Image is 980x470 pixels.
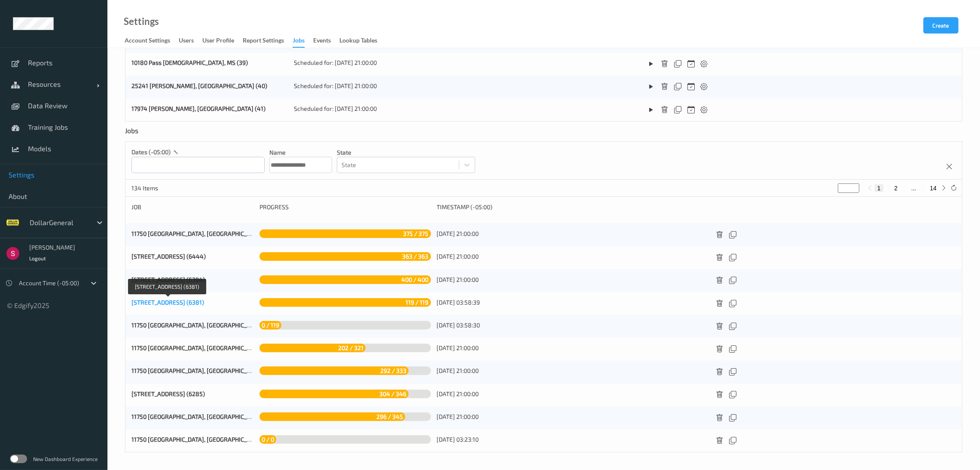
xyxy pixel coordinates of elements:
a: 11750 [GEOGRAPHIC_DATA], [GEOGRAPHIC_DATA] (6175) [131,436,281,443]
div: [DATE] 03:23:10 [437,435,706,444]
div: [DATE] 21:00:00 [437,366,706,375]
a: 11750 [GEOGRAPHIC_DATA], [GEOGRAPHIC_DATA] (6323) [131,367,282,374]
span: 363 / 363 [400,250,431,262]
div: Job [131,203,253,211]
div: [DATE] 21:00:00 [437,252,706,261]
div: events [313,36,331,47]
div: Scheduled for: [DATE] 21:00:00 [294,58,638,67]
a: Lookup Tables [339,35,386,47]
a: [STREET_ADDRESS] (6285) [131,390,205,397]
div: Lookup Tables [339,36,377,47]
span: 119 / 119 [404,296,431,308]
span: 296 / 345 [374,411,405,422]
a: events [313,35,339,47]
div: [DATE] 21:00:00 [437,229,706,238]
a: [STREET_ADDRESS] (6444) [131,253,206,260]
span: 0 / 119 [260,319,281,331]
div: Progress [260,203,430,211]
button: Create [923,17,959,34]
p: Name [269,148,332,157]
button: 14 [927,184,939,192]
a: 25241 [PERSON_NAME], [GEOGRAPHIC_DATA] (40) [131,82,267,89]
div: [DATE] 03:58:39 [437,298,706,307]
div: users [179,36,194,47]
a: 11750 [GEOGRAPHIC_DATA], [GEOGRAPHIC_DATA] (6497) [131,230,282,237]
div: Timestamp (-05:00) [437,203,706,211]
button: ... [909,184,919,192]
p: State [337,148,475,157]
span: 400 / 400 [400,274,431,285]
a: 11750 [GEOGRAPHIC_DATA], [GEOGRAPHIC_DATA] (6380) [131,321,283,329]
button: 1 [875,184,883,192]
div: [DATE] 21:00:00 [437,344,706,352]
a: users [179,35,202,47]
div: Jobs [293,36,305,48]
span: 292 / 333 [378,365,409,376]
a: 11750 [GEOGRAPHIC_DATA], [GEOGRAPHIC_DATA] (6220) [131,413,282,420]
span: 0 / 0 [260,433,276,445]
p: 134 Items [131,184,196,192]
div: [DATE] 21:00:00 [437,390,706,398]
a: 11750 [GEOGRAPHIC_DATA], [GEOGRAPHIC_DATA] (6355) [131,344,282,351]
a: [STREET_ADDRESS] (6381) [131,299,204,306]
span: 375 / 375 [401,228,431,239]
p: dates (-05:00) [131,148,171,156]
a: 10180 Pass [DEMOGRAPHIC_DATA], MS (39) [131,59,248,66]
div: Scheduled for: [DATE] 21:00:00 [294,82,638,90]
div: Account Settings [125,36,170,47]
div: [DATE] 03:58:30 [437,321,706,330]
span: 304 / 346 [377,388,409,400]
div: [DATE] 21:00:00 [437,275,706,284]
a: User Profile [202,35,243,47]
div: User Profile [202,36,234,47]
a: Report Settings [243,35,293,47]
a: Settings [124,17,159,26]
div: [DATE] 21:00:00 [437,412,706,421]
a: Jobs [293,35,313,48]
a: Account Settings [125,35,179,47]
div: Jobs [125,126,140,141]
span: 202 / 321 [336,342,366,354]
button: 2 [891,184,900,192]
div: Scheduled for: [DATE] 21:00:00 [294,104,638,113]
div: Report Settings [243,36,284,47]
a: [STREET_ADDRESS] (6394) [131,276,205,283]
a: 17974 [PERSON_NAME], [GEOGRAPHIC_DATA] (41) [131,105,266,112]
